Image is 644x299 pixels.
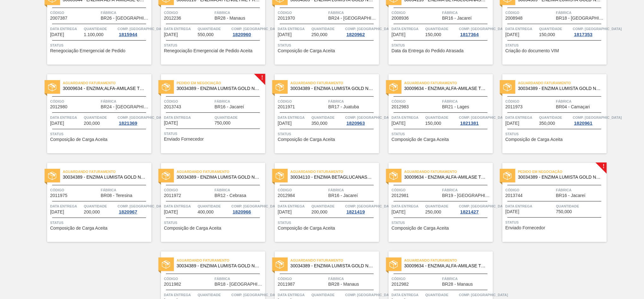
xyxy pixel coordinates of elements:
span: Fábrica [215,276,264,282]
a: Comp. [GEOGRAPHIC_DATA]1817364 [459,26,491,37]
div: 1821419 [345,209,366,214]
span: Status [50,219,150,226]
span: Comp. Carga [459,114,508,121]
span: Fábrica [556,10,605,16]
span: Código [392,98,441,105]
span: Código [50,10,99,16]
span: Composição de Carga Aceita [278,137,335,142]
span: 28/08/2025 [278,32,292,37]
span: 30034389 - ENZIMA LUMISTA GOLD NOVONESIS 25KG [177,86,260,91]
a: Comp. [GEOGRAPHIC_DATA]1820961 [573,114,605,126]
span: 2007387 [50,16,68,21]
span: Status [50,42,150,48]
span: Aguardando Faturamento [291,257,379,264]
a: statusAguardando Faturamento30009634 - ENZIMA;ALFA-AMILASE TERMOESTÁVEL;TERMAMYCódigo2012983Fábri... [379,74,493,153]
span: 04/09/2025 [506,121,519,126]
span: Fábrica [328,187,377,193]
a: Comp. [GEOGRAPHIC_DATA]1821427 [459,203,491,214]
span: 25/08/2025 [50,32,64,37]
span: Composição de Carga Aceita [392,137,449,142]
span: Data entrega [164,292,196,298]
a: Comp. [GEOGRAPHIC_DATA]1821369 [118,114,150,126]
span: BR24 - Ponta Grossa [101,105,150,109]
span: Fábrica [442,98,491,105]
span: 200,000 [84,210,100,214]
div: 1820967 [118,209,138,214]
span: Quantidade [198,26,230,32]
span: Criação do documento VIM [506,48,559,53]
span: Código [506,10,555,16]
div: 1821369 [118,121,138,126]
div: 1821381 [459,121,480,126]
a: statusAguardando Faturamento30009634 - ENZIMA;ALFA-AMILASE TERMOESTÁVEL;TERMAMYCódigo2012981Fábri... [379,163,493,242]
img: status [503,172,512,180]
img: status [389,260,398,269]
span: Comp. Carga [573,114,622,121]
span: Quantidade [311,26,344,32]
img: status [503,83,512,91]
span: BR16 - Jacareí [556,193,586,198]
span: Código [164,98,213,105]
span: 02/09/2025 [278,121,292,126]
span: 150,000 [539,32,555,37]
img: status [389,172,398,180]
span: BR28 - Manaus [442,282,473,287]
img: status [276,260,284,269]
span: 2012982 [392,282,409,287]
span: 30034389 - ENZIMA LUMISTA GOLD NOVONESIS 25KG [177,175,260,180]
a: statusAguardando Faturamento30034389 - ENZIMA LUMISTA GOLD NOVONESIS 25KGCódigo2011971FábricaBR17... [265,74,379,153]
span: Comp. Carga [345,292,394,298]
span: Data entrega [278,203,310,209]
a: statusAguardando Faturamento30034389 - ENZIMA LUMISTA GOLD NOVONESIS 25KGCódigo2011972FábricaBR12... [151,163,265,242]
div: 1820961 [573,121,594,126]
span: Pedido em Negociação [177,80,265,86]
span: 28/08/2025 [164,32,178,37]
span: 30009634 - ENZIMA;ALFA-AMILASE TERMOESTÁVEL;TERMAMY [404,86,488,91]
span: Data entrega [506,114,538,121]
span: Comp. Carga [573,26,622,32]
span: 2011987 [278,282,295,287]
span: 30034389 - ENZIMA LUMISTA GOLD NOVONESIS 25KG [291,264,374,268]
span: BR17 - Juatuba [328,105,359,109]
span: Data entrega [50,114,83,121]
span: 30009634 - ENZIMA;ALFA-AMILASE TERMOESTÁVEL;TERMAMY [404,175,488,180]
span: Data entrega [278,292,310,298]
span: Código [50,98,99,105]
img: status [162,260,170,269]
span: 2012983 [392,105,409,109]
span: BR16 - Jacareí [328,193,358,198]
span: Status [278,219,377,226]
span: 350,000 [539,121,555,126]
span: Código [278,10,327,16]
span: 2008948 [506,16,523,21]
a: statusAguardando Faturamento30034389 - ENZIMA LUMISTA GOLD NOVONESIS 25KGCódigo2011975FábricaBR08... [38,163,151,242]
span: BR16 - Jacareí [215,105,244,109]
span: Data entrega [278,114,310,121]
div: 1820966 [231,209,252,214]
div: 1821427 [459,209,480,214]
a: !statusPedido em Negociação30034389 - ENZIMA LUMISTA GOLD NOVONESIS 25KGCódigo2013743FábricaBR16 ... [151,74,265,153]
span: Comp. Carga [118,26,167,32]
span: Fábrica [556,98,605,105]
span: Data entrega [506,26,538,32]
span: Status [50,131,150,137]
span: Composição de Carga Aceita [50,226,107,231]
span: Aguardando Faturamento [177,257,265,264]
span: Data entrega [164,26,196,32]
span: 250,000 [425,210,441,214]
a: statusAguardando Faturamento30034110 - ENZIMA BETAGLUCANASE ULTRAFLO PRIMECódigo2012984FábricaBR1... [265,163,379,242]
span: Código [278,187,327,193]
a: Comp. [GEOGRAPHIC_DATA]1821381 [459,114,491,126]
span: Quantidade [84,203,116,209]
span: Fábrica [328,98,377,105]
span: Data entrega [164,114,213,121]
a: Comp. [GEOGRAPHIC_DATA]1815944 [118,26,150,37]
span: Quantidade [198,203,230,209]
span: 2012980 [50,105,68,109]
span: BR19 - Nova Rio [442,193,491,198]
span: Data entrega [50,26,83,32]
span: BR12 - Cebrasa [215,193,246,198]
span: 29/08/2025 [50,121,64,126]
div: 1817364 [459,32,480,37]
span: BR08 - Teresina [101,193,132,198]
